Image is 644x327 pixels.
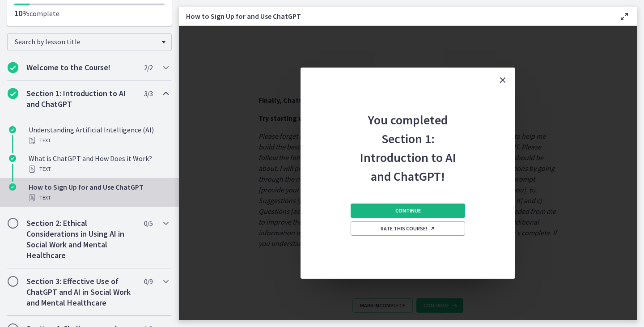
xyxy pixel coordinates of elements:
i: Completed [9,183,16,191]
span: 2 / 2 [144,62,153,73]
div: Text [29,135,168,146]
span: Continue [395,207,421,214]
h3: How to Sign Up for and Use ChatGPT [186,11,605,21]
i: Completed [9,155,16,162]
div: Text [29,192,168,203]
span: Search by lesson title [15,37,157,46]
i: Completed [9,126,16,133]
h2: Section 1: Introduction to AI and ChatGPT [26,88,136,110]
i: Opens in a new window [430,226,435,231]
span: 0 / 9 [144,276,153,287]
span: 10% [14,8,30,18]
div: Text [29,164,168,174]
div: How to Sign Up for and Use ChatGPT [29,182,168,203]
div: What is ChatGPT and How Does it Work? [29,153,168,174]
span: Rate this course! [381,225,435,232]
div: Search by lesson title [7,33,172,51]
div: Understanding Artificial Intelligence (AI) [29,124,168,146]
h2: You completed Section 1: Introduction to AI and ChatGPT! [349,93,467,186]
h2: Section 2: Ethical Considerations in Using AI in Social Work and Mental Healthcare [26,218,136,261]
h2: Welcome to the Course! [26,62,136,73]
button: Continue [351,204,465,218]
span: 0 / 5 [144,218,153,229]
a: Rate this course! Opens in a new window [351,221,465,236]
h2: Section 3: Effective Use of ChatGPT and AI in Social Work and Mental Healthcare [26,276,136,308]
p: complete [14,8,165,19]
i: Completed [8,88,18,99]
button: Close [490,68,515,93]
span: 3 / 3 [144,88,153,99]
i: Completed [8,62,18,73]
